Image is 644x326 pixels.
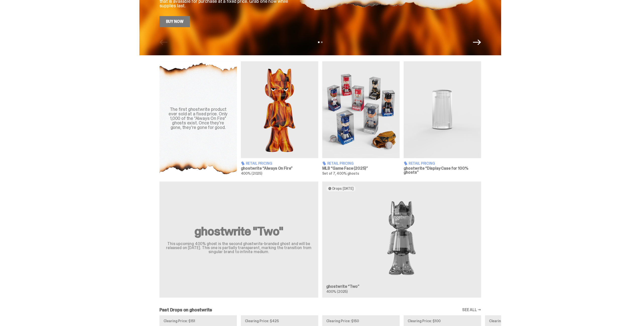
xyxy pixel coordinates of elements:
span: Retail Pricing [409,162,435,165]
span: Retail Pricing [327,162,354,165]
img: Game Face (2025) [322,61,400,158]
button: View slide 1 [318,41,319,43]
a: Buy Now [159,16,190,27]
img: Always On Fire [241,61,318,158]
a: Always On Fire Retail Pricing [241,61,318,175]
a: Display Case for 100% ghosts Retail Pricing [404,61,481,175]
div: The first ghostwrite product ever sold at a fixed price. Only 1,000 of the "Always On Fire" ghost... [166,107,231,130]
p: Clearing Price: $150 [326,319,396,323]
h3: ghostwrite “Display Case for 100% ghosts” [404,166,481,174]
span: Set of 7, 400% ghosts [322,171,359,176]
p: Clearing Price: $250 [489,319,558,323]
img: Two [326,196,477,281]
h2: ghostwrite "Two" [166,225,312,237]
h2: Past Drops on ghostwrite [159,308,212,312]
button: Next [473,38,481,46]
img: Display Case for 100% ghosts [404,61,481,158]
span: Drops [DATE] [332,187,354,191]
a: Game Face (2025) Retail Pricing [322,61,400,175]
span: 400% (2025) [241,171,262,176]
h3: ghostwrite “Two” [326,285,477,289]
span: 400% (2025) [326,289,348,294]
span: Retail Pricing [246,162,272,165]
p: Clearing Price: $100 [408,319,477,323]
button: View slide 2 [321,41,323,43]
a: SEE ALL → [462,308,481,312]
p: Clearing Price: $151 [164,319,233,323]
p: Clearing Price: $425 [245,319,314,323]
h3: ghostwrite “Always On Fire” [241,166,318,170]
h3: MLB “Game Face (2025)” [322,166,400,170]
p: This upcoming 400% ghost is the second ghostwrite-branded ghost and will be released on [DATE]. T... [166,242,312,254]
